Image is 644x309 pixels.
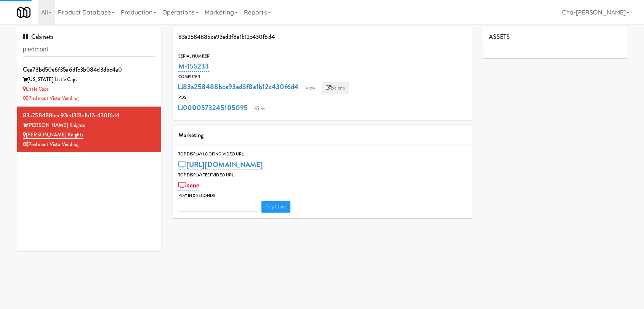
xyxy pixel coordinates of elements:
div: POS [178,94,466,101]
div: [US_STATE] Little Caps [23,75,155,85]
div: Top Display Test Video Url [178,171,466,179]
div: Serial Number [178,53,466,60]
span: Marketing [178,131,204,139]
a: View [251,103,268,114]
div: Computer [178,73,466,81]
li: cea73bd50e6f35a6dfc3b084d3dbc4a0[US_STATE] Little Caps Little CapsPiedmont Vista Vending [17,61,161,107]
a: Piedmont Vista Vending [23,141,78,148]
a: Piedmont Vista Vending [23,94,78,102]
span: Cabinets [23,32,53,41]
a: 83a258488bce93ed3f8e1b12c430f6d4 [178,82,298,92]
input: Search cabinets [23,43,155,57]
a: [PERSON_NAME] Knights [23,131,83,139]
div: cea73bd50e6f35a6dfc3b084d3dbc4a0 [23,64,155,75]
a: none [178,180,199,191]
a: Little Caps [23,85,49,93]
a: [URL][DOMAIN_NAME] [178,159,263,170]
div: 83a258488bce93ed3f8e1b12c430f6d4 [173,27,472,47]
a: Balena [322,82,349,94]
span: ASSETS [489,32,510,41]
div: [PERSON_NAME] Knights [23,121,155,130]
a: View [301,82,319,94]
a: 0000573245105095 [178,102,248,113]
a: Play Once [261,201,291,213]
li: 83a258488bce93ed3f8e1b12c430f6d4[PERSON_NAME] Knights [PERSON_NAME] KnightsPiedmont Vista Vending [17,107,161,152]
div: Play in X seconds [178,192,466,200]
div: Top Display Looping Video Url [178,150,466,158]
div: 83a258488bce93ed3f8e1b12c430f6d4 [23,110,155,121]
a: M-155233 [178,61,209,72]
img: Micromart [17,6,30,19]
